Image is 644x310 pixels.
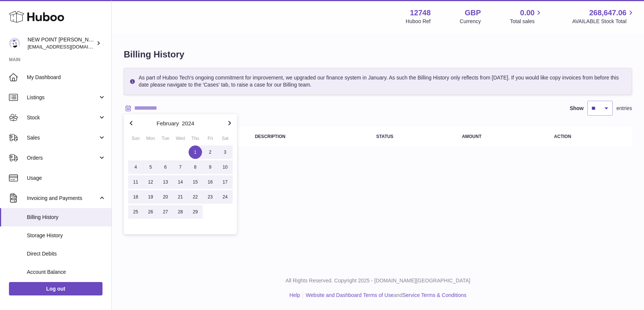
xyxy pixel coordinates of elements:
a: Help [290,292,300,298]
span: 18 [129,190,142,204]
span: 1 [189,145,202,159]
span: 24 [218,190,232,204]
span: 28 [174,205,187,219]
span: 3 [218,145,232,159]
span: 23 [203,190,217,204]
strong: Status [376,134,393,139]
strong: GBP [465,8,481,18]
a: 268,647.06 AVAILABLE Stock Total [572,8,635,25]
span: 4 [129,160,142,174]
button: 14 [173,175,188,190]
button: 1 [188,145,203,160]
span: [EMAIL_ADDRESS][DOMAIN_NAME] [28,44,110,50]
button: 18 [128,190,143,204]
span: Invoicing and Payments [27,195,98,202]
button: 24 [218,190,233,204]
span: 12 [144,175,157,189]
span: 27 [159,205,172,219]
a: 0.00 Total sales [510,8,543,25]
button: 4 [128,160,143,175]
h1: Billing History [124,48,632,60]
button: 9 [203,160,218,175]
button: 5 [143,160,158,175]
button: 6 [158,160,173,175]
span: Total sales [510,18,543,25]
button: 27 [158,204,173,219]
button: 13 [158,175,173,190]
span: Account Balance [27,269,106,276]
span: Storage History [27,232,106,239]
div: Fri [203,135,218,142]
button: 21 [173,190,188,204]
span: 6 [159,160,172,174]
strong: 12748 [410,8,431,18]
span: Listings [27,94,98,101]
button: 12 [143,175,158,190]
button: 8 [188,160,203,175]
span: My Dashboard [27,74,106,81]
span: 0.00 [520,8,535,18]
span: 7 [174,160,187,174]
div: Mon [143,135,158,142]
button: 11 [128,175,143,190]
button: 3 [218,145,233,160]
div: Tue [158,135,173,142]
span: 2 [203,145,217,159]
button: 10 [218,160,233,175]
img: Info@newpoint.com.tr [9,38,20,49]
button: 22 [188,190,203,204]
span: 10 [218,160,232,174]
span: Billing History [27,214,106,221]
span: 13 [159,175,172,189]
button: 23 [203,190,218,204]
span: 9 [203,160,217,174]
span: 26 [144,205,157,219]
button: 26 [143,204,158,219]
span: 16 [203,175,217,189]
button: 16 [203,175,218,190]
span: 8 [189,160,202,174]
div: Thu [188,135,203,142]
p: All Rights Reserved. Copyright 2025 - [DOMAIN_NAME][GEOGRAPHIC_DATA] [118,277,638,284]
div: Wed [173,135,188,142]
strong: Description [255,134,285,139]
span: 20 [159,190,172,204]
span: 15 [189,175,202,189]
strong: Action [554,134,571,139]
div: Huboo Ref [406,18,431,25]
a: Log out [9,282,102,295]
label: Show [570,105,584,112]
a: Website and Dashboard Terms of Use [306,292,394,298]
span: 17 [218,175,232,189]
span: 5 [144,160,157,174]
span: Orders [27,154,98,162]
span: 29 [189,205,202,219]
button: February [157,120,179,126]
button: 2 [203,145,218,160]
a: Service Terms & Conditions [402,292,467,298]
span: 22 [189,190,202,204]
span: Usage [27,175,106,182]
div: Sat [218,135,233,142]
div: As part of Huboo Tech's ongoing commitment for improvement, we upgraded our finance system in Jan... [124,68,632,95]
div: NEW POINT [PERSON_NAME] LIMITED [28,36,95,50]
span: Stock [27,114,98,121]
button: 17 [218,175,233,190]
span: Direct Debits [27,250,106,257]
span: AVAILABLE Stock Total [572,18,635,25]
span: 25 [129,205,142,219]
button: 20 [158,190,173,204]
button: 15 [188,175,203,190]
span: 14 [174,175,187,189]
button: 19 [143,190,158,204]
button: 25 [128,204,143,219]
span: 11 [129,175,142,189]
strong: Amount [462,134,482,139]
button: 28 [173,204,188,219]
div: Currency [460,18,481,25]
span: entries [616,105,632,112]
div: Sun [128,135,143,142]
span: 268,647.06 [589,8,626,18]
li: and [303,292,466,299]
button: 29 [188,204,203,219]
